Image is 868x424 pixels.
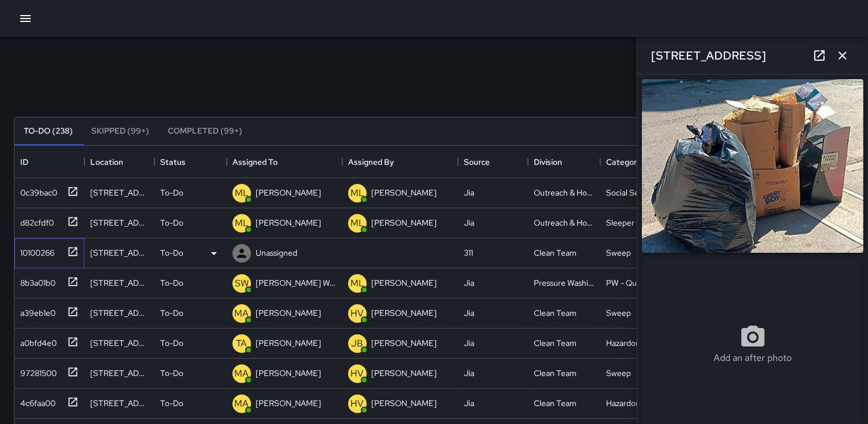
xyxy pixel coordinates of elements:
[464,367,474,379] div: Jia
[90,247,149,259] div: 481 Minna Street
[350,216,364,230] p: ML
[464,247,473,259] div: 311
[458,146,528,178] div: Source
[256,217,321,228] p: [PERSON_NAME]
[16,272,56,289] div: 8b3a01b0
[371,187,437,198] p: [PERSON_NAME]
[160,247,183,259] p: To-Do
[256,397,321,409] p: [PERSON_NAME]
[606,307,631,319] div: Sweep
[606,247,631,259] div: Sweep
[90,397,149,409] div: 118 6th Street
[16,363,57,379] div: 97281500
[90,367,149,379] div: 160 6th Street
[20,146,28,178] div: ID
[606,146,641,178] div: Category
[227,146,342,178] div: Assigned To
[256,307,321,319] p: [PERSON_NAME]
[84,146,154,178] div: Location
[534,307,577,319] div: Clean Team
[16,393,56,409] div: 4c6faa00
[464,307,474,319] div: Jia
[16,303,56,319] div: a39eb1e0
[90,337,149,349] div: 966 Mission Street
[160,146,186,178] div: Status
[235,276,249,290] p: SW
[160,187,183,198] p: To-Do
[16,182,57,198] div: 0c39bac0
[16,333,57,349] div: a0bfd4e0
[90,187,149,198] div: 460 Natoma Street
[235,186,249,200] p: ML
[606,397,667,409] div: Hazardous Waste
[371,337,437,349] p: [PERSON_NAME]
[464,146,490,178] div: Source
[16,212,54,228] div: d82cfdf0
[534,217,594,228] div: Outreach & Hospitality
[348,146,394,178] div: Assigned By
[342,146,458,178] div: Assigned By
[350,186,364,200] p: ML
[160,217,183,228] p: To-Do
[606,337,667,349] div: Hazardous Waste
[371,397,437,409] p: [PERSON_NAME]
[235,367,249,381] p: MA
[534,337,577,349] div: Clean Team
[464,277,474,289] div: Jia
[606,217,667,228] div: Sleeper Campers & Loiterers
[351,397,364,411] p: HV
[14,146,84,178] div: ID
[235,307,249,320] p: MA
[352,337,364,351] p: JB
[90,217,149,228] div: 460 Natoma Street
[350,276,364,290] p: ML
[160,307,183,319] p: To-Do
[371,277,437,289] p: [PERSON_NAME]
[464,397,474,409] div: Jia
[14,117,82,145] button: To-Do (238)
[160,367,183,379] p: To-Do
[82,117,158,145] button: Skipped (99+)
[464,337,474,349] div: Jia
[534,146,562,178] div: Division
[606,277,667,289] div: PW - Quick Wash
[351,307,364,320] p: HV
[90,146,123,178] div: Location
[90,307,149,319] div: 160 6th Street
[235,397,249,411] p: MA
[371,307,437,319] p: [PERSON_NAME]
[256,187,321,198] p: [PERSON_NAME]
[160,337,183,349] p: To-Do
[464,187,474,198] div: Jia
[237,337,248,351] p: TA
[235,216,249,230] p: ML
[256,277,337,289] p: [PERSON_NAME] Weekly
[351,367,364,381] p: HV
[464,217,474,228] div: Jia
[256,247,297,259] p: Unassigned
[256,367,321,379] p: [PERSON_NAME]
[534,187,594,198] div: Outreach & Hospitality
[158,117,252,145] button: Completed (99+)
[90,277,149,289] div: 469 Minna Street
[232,146,278,178] div: Assigned To
[16,242,54,259] div: 10100266
[606,367,631,379] div: Sweep
[160,397,183,409] p: To-Do
[160,277,183,289] p: To-Do
[256,337,321,349] p: [PERSON_NAME]
[528,146,600,178] div: Division
[534,277,594,289] div: Pressure Washing
[371,217,437,228] p: [PERSON_NAME]
[534,397,577,409] div: Clean Team
[534,367,577,379] div: Clean Team
[534,247,577,259] div: Clean Team
[154,146,227,178] div: Status
[606,187,667,198] div: Social Service Support
[371,367,437,379] p: [PERSON_NAME]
